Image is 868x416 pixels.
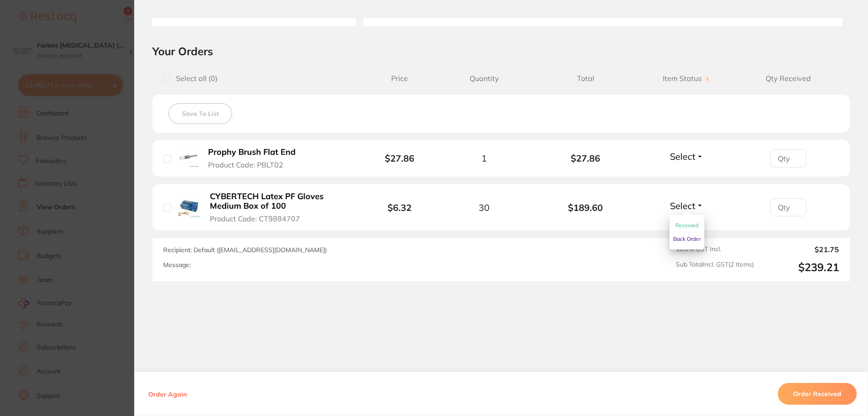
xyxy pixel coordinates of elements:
[163,261,191,269] label: Message:
[761,261,839,274] output: $239.21
[673,232,701,246] button: Back Order
[178,196,200,218] img: CYBERTECH Latex PF Gloves Medium Box of 100
[673,235,701,242] span: Back Order
[208,161,283,169] span: Product Code: PBLT02
[670,200,695,211] span: Select
[385,153,414,164] b: $27.86
[667,151,706,162] button: Select
[145,390,189,398] button: Order Again
[670,151,695,162] span: Select
[210,192,350,210] b: CYBERTECH Latex PF Gloves Medium Box of 100
[171,74,218,83] span: Select all ( 0 )
[163,246,327,254] span: Recipient: Default ( [EMAIL_ADDRESS][DOMAIN_NAME] )
[778,383,857,405] button: Order Received
[388,202,412,213] b: $6.32
[207,191,353,223] button: CYBERTECH Latex PF Gloves Medium Box of 100 Product Code: CT9884707
[676,261,754,274] span: Sub Total Incl. GST ( 2 Items)
[169,103,232,124] button: Save To List
[667,200,706,211] button: Select
[636,74,738,83] span: Item Status
[479,202,490,213] span: 30
[178,147,199,167] img: Prophy Brush Flat End
[433,74,535,83] span: Quantity
[208,148,296,157] b: Prophy Brush Flat End
[770,149,806,167] input: Qty
[205,147,307,169] button: Prophy Brush Flat End Product Code: PBLT02
[535,74,636,83] span: Total
[737,74,839,83] span: Qty Received
[535,153,636,163] b: $27.86
[535,202,636,213] b: $189.60
[676,245,754,253] span: 10.0 % GST Incl.
[770,198,806,216] input: Qty
[481,153,487,163] span: 1
[366,74,433,83] span: Price
[152,44,850,58] h2: Your Orders
[210,215,300,223] span: Product Code: CT9884707
[761,245,839,253] output: $21.75
[675,222,698,229] span: Received
[675,219,698,233] button: Received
